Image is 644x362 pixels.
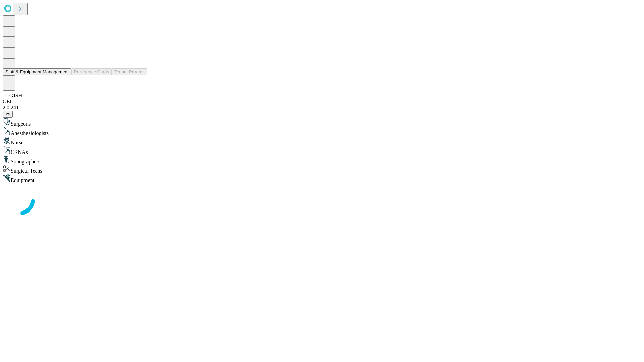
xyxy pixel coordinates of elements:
[3,127,641,136] div: Anesthesiologists
[3,111,13,118] button: @
[3,155,641,165] div: Sonographers
[3,105,641,111] div: 2.0.241
[3,118,641,127] div: Surgeons
[3,146,641,155] div: CRNAs
[5,112,10,117] span: @
[9,93,22,98] span: GJSH
[71,68,112,75] button: Preference Cards
[3,68,71,75] button: Staff & Equipment Management
[112,68,147,75] button: Tenant Params
[3,99,641,105] div: GEI
[3,165,641,174] div: Surgical Techs
[3,174,641,183] div: Equipment
[3,136,641,146] div: Nurses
